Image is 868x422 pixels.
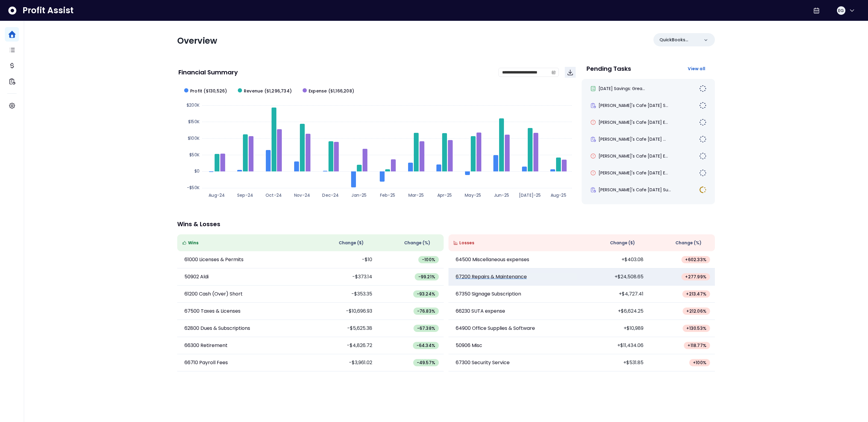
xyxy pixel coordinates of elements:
[190,88,227,94] span: Profit ($130,526)
[417,325,435,331] span: -67.38 %
[699,119,706,126] img: Not yet Started
[610,240,635,246] span: Change ( $ )
[309,88,354,94] span: Expense ($1,166,208)
[189,152,200,158] text: $50K
[599,102,668,108] span: [PERSON_NAME]'s Cafe [DATE] S...
[686,291,706,297] span: + 213.47 %
[599,187,671,193] span: [PERSON_NAME]'s Cafe [DATE] Su...
[187,185,200,191] text: -$50K
[310,354,377,371] td: -$3,961.02
[380,192,395,198] text: Feb-25
[294,192,310,198] text: Nov-24
[417,308,435,314] span: -76.83 %
[685,257,706,263] span: + 602.33 %
[599,119,668,125] span: [PERSON_NAME]'s Cafe [DATE] E...
[23,5,74,16] span: Profit Assist
[456,290,521,298] p: 67350 Signage Subscription
[237,192,253,198] text: Sep-24
[456,342,482,349] p: 50906 Misc
[699,152,706,160] img: Not yet Started
[244,88,292,94] span: Revenue ($1,296,734)
[687,342,706,349] span: + 118.77 %
[582,303,648,320] td: +$6,624.25
[456,308,505,315] p: 66230 SUTA expense
[686,308,706,314] span: + 212.06 %
[404,240,430,246] span: Change (%)
[599,86,645,92] span: [DATE] Savings: Grea...
[178,69,238,75] p: Financial Summary
[177,221,715,227] p: Wins & Losses
[456,325,535,332] p: 64900 Office Supplies & Software
[465,192,481,198] text: May-25
[688,66,705,72] span: View all
[194,168,200,174] text: $0
[686,325,706,331] span: + 130.53 %
[184,359,228,366] p: 66710 Payroll Fees
[184,342,228,349] p: 66300 Retirement
[322,192,339,198] text: Dec-24
[339,240,364,246] span: Change ( $ )
[582,251,648,268] td: +$403.08
[582,371,648,389] td: +$395
[599,170,668,176] span: [PERSON_NAME]'s Cafe [DATE] E...
[184,308,241,315] p: 67500 Taxes & Licenses
[582,320,648,337] td: +$10,989
[184,273,209,280] p: 50902 Aldi
[456,273,527,280] p: 67200 Repairs & Maintenance
[685,274,706,280] span: + 277.99 %
[552,70,556,74] svg: calendar
[437,192,452,198] text: Apr-25
[675,240,702,246] span: Change (%)
[188,240,199,246] span: Wins
[494,192,509,198] text: Jun-25
[188,135,200,141] text: $100K
[209,192,225,198] text: Aug-24
[310,371,377,389] td: -$11,045.55
[310,320,377,337] td: -$5,625.38
[659,37,699,43] p: QuickBooks Online
[519,192,541,198] text: [DATE]-25
[351,192,366,198] text: Jan-25
[599,136,666,142] span: [PERSON_NAME]'s Cafe [DATE] ...
[417,360,435,366] span: -49.57 %
[582,337,648,354] td: +$11,434.06
[188,119,200,125] text: $150K
[184,290,243,298] p: 61200 Cash (Over) Short
[838,8,844,14] span: EG
[310,268,377,286] td: -$373.14
[582,354,648,371] td: +$531.85
[459,240,474,246] span: Losses
[456,359,510,366] p: 67300 Security Service
[582,268,648,286] td: +$24,508.65
[422,257,435,263] span: -100 %
[408,192,424,198] text: Mar-25
[418,274,435,280] span: -99.21 %
[184,256,244,263] p: 61000 Licenses & Permits
[310,303,377,320] td: -$10,696.93
[310,251,377,268] td: -$10
[551,192,566,198] text: Aug-25
[456,256,529,263] p: 64500 Miscellaneous expenses
[310,286,377,303] td: -$353.35
[699,186,706,193] img: In Progress
[699,102,706,109] img: Not yet Started
[582,286,648,303] td: +$4,727.41
[699,85,706,92] img: Not yet Started
[177,35,217,47] span: Overview
[599,153,668,159] span: [PERSON_NAME]'s Cafe [DATE] E...
[587,66,631,72] p: Pending Tasks
[683,63,710,74] button: View all
[266,192,282,198] text: Oct-24
[693,360,706,366] span: + 100 %
[310,337,377,354] td: -$4,826.72
[699,136,706,143] img: Not yet Started
[565,67,576,78] button: Download
[184,325,250,332] p: 62800 Dues & Subscriptions
[699,169,706,177] img: Not yet Started
[417,342,435,349] span: -64.34 %
[417,291,435,297] span: -93.24 %
[187,102,200,108] text: $200K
